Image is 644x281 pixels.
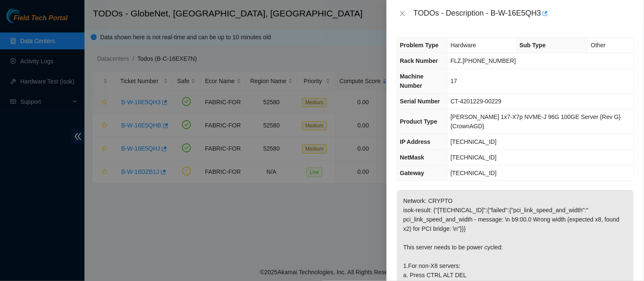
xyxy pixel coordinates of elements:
[591,42,606,49] span: Other
[451,170,497,176] span: [TECHNICAL_ID]
[399,10,406,17] span: close
[451,78,457,84] span: 17
[397,10,408,18] button: Close
[413,7,634,20] div: TODOs - Description - B-W-16E5QH3
[400,154,424,161] span: NetMask
[451,42,476,49] span: Hardware
[451,57,516,64] span: FLZ.[PHONE_NUMBER]
[451,98,502,105] span: CT-4201229-00229
[519,42,546,49] span: Sub Type
[451,113,621,130] span: [PERSON_NAME] 1x7-X7p NVME-J 96G 100GE Server {Rev G}{CrownAGD}
[400,42,439,49] span: Problem Type
[400,118,437,125] span: Product Type
[400,138,430,145] span: IP Address
[400,57,438,64] span: Rack Number
[451,154,497,161] span: [TECHNICAL_ID]
[451,138,497,145] span: [TECHNICAL_ID]
[400,170,424,176] span: Gateway
[400,73,424,89] span: Machine Number
[400,98,440,105] span: Serial Number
